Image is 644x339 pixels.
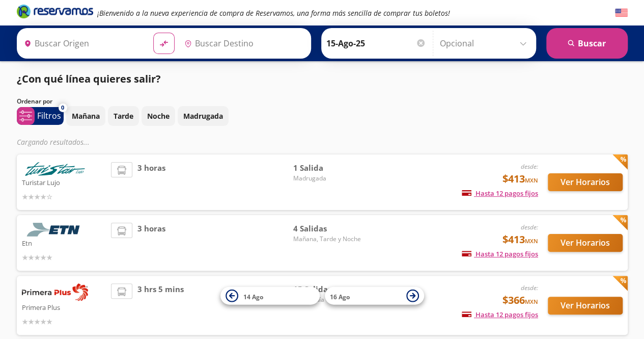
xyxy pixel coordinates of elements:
span: Mañana, Tarde y Noche [293,234,364,244]
span: Hasta 12 pagos fijos [462,310,538,319]
span: Madrugada [293,174,364,183]
button: Buscar [546,28,628,59]
p: Tarde [114,111,133,121]
span: 1 Salida [293,162,364,174]
span: 15 Salidas [293,283,364,295]
em: Cargando resultados ... [17,137,90,147]
small: MXN [525,176,538,184]
p: ¿Con qué línea quieres salir? [17,71,161,87]
button: Madrugada [178,106,229,126]
button: 14 Ago [220,287,320,305]
em: ¡Bienvenido a la nueva experiencia de compra de Reservamos, una forma más sencilla de comprar tus... [97,8,450,18]
input: Opcional [440,31,531,56]
button: Ver Horarios [548,234,623,252]
p: Etn [22,237,106,249]
button: Ver Horarios [548,173,623,191]
img: Turistar Lujo [22,162,88,176]
small: MXN [525,237,538,245]
span: 3 hrs 5 mins [137,283,184,327]
button: 0Filtros [17,107,64,125]
input: Buscar Origen [20,31,145,56]
p: Mañana [72,111,100,121]
p: Ordenar por [17,97,52,106]
span: 14 Ago [243,292,263,301]
span: $413 [502,232,538,247]
a: Brand Logo [17,4,93,22]
button: English [615,7,628,19]
span: 16 Ago [330,292,350,301]
p: Primera Plus [22,301,106,313]
em: desde: [521,162,538,171]
span: 4 Salidas [293,223,364,234]
em: desde: [521,283,538,292]
small: MXN [525,298,538,305]
i: Brand Logo [17,4,93,19]
p: Madrugada [183,111,223,121]
button: Mañana [66,106,105,126]
span: $366 [502,293,538,308]
span: 3 horas [137,162,165,202]
button: 16 Ago [325,287,424,305]
p: Filtros [37,110,61,122]
button: Tarde [108,106,139,126]
img: Etn [22,223,88,237]
span: Hasta 12 pagos fijos [462,189,538,198]
em: desde: [521,223,538,231]
button: Noche [142,106,175,126]
span: Hasta 12 pagos fijos [462,249,538,258]
input: Elegir Fecha [326,31,426,56]
span: 0 [61,103,64,112]
p: Turistar Lujo [22,176,106,188]
p: Noche [147,111,170,121]
img: Primera Plus [22,283,88,301]
input: Buscar Destino [180,31,305,56]
span: $413 [502,171,538,187]
button: Ver Horarios [548,297,623,315]
span: 3 horas [137,223,165,263]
